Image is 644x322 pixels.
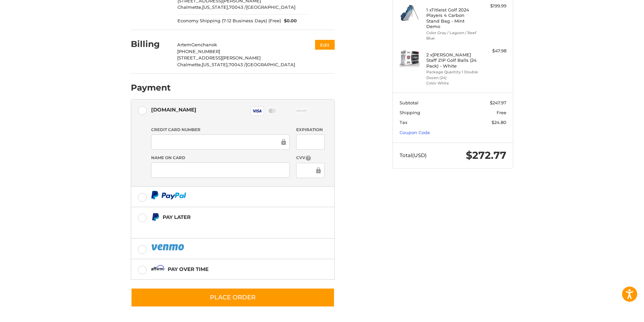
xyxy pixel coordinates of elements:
[426,30,478,41] li: Color Gray / Lagoon / Reef Blue
[400,100,419,105] span: Subtotal
[400,130,430,135] a: Coupon Code
[480,48,506,54] div: $47.98
[131,288,335,307] button: Place Order
[492,120,506,125] span: $24.80
[480,3,506,9] div: $199.99
[163,212,292,223] div: Pay Later
[151,191,186,199] img: PayPal icon
[588,304,644,322] iframe: Google Customer Reviews
[426,52,478,69] h4: 2 x [PERSON_NAME] Staff ZIP Golf Balls (24 Pack) - White
[400,120,407,125] span: Tax
[202,4,229,10] span: [US_STATE],
[177,62,202,67] span: Chalmette,
[490,100,506,105] span: $247.97
[191,42,217,47] span: Genchanok
[151,104,196,115] div: [DOMAIN_NAME]
[400,152,427,158] span: Total (USD)
[246,4,295,10] span: [GEOGRAPHIC_DATA]
[229,62,246,67] span: 70043 /
[151,224,292,230] iframe: PayPal Message 1
[177,42,191,47] span: Artem
[177,55,261,60] span: [STREET_ADDRESS][PERSON_NAME]
[400,110,420,115] span: Shipping
[131,39,170,49] h2: Billing
[177,4,202,10] span: Chalmette,
[315,40,335,50] button: Edit
[151,127,290,133] label: Credit Card Number
[426,7,478,29] h4: 1 x Titleist Golf 2024 Players 4 Carbon Stand Bag - Mint Demo
[177,49,220,54] span: [PHONE_NUMBER]
[426,69,478,80] li: Package Quantity 1 Double Dozen (24)
[151,155,290,161] label: Name on Card
[497,110,506,115] span: Free
[296,127,324,133] label: Expiration
[426,80,478,86] li: Color White
[168,264,209,275] div: Pay over time
[246,62,295,67] span: [GEOGRAPHIC_DATA]
[229,4,246,10] span: 70043 /
[151,213,160,221] img: Pay Later icon
[151,265,165,273] img: Affirm icon
[131,82,171,93] h2: Payment
[466,149,506,162] span: $272.77
[281,18,297,24] span: $0.00
[151,243,186,251] img: PayPal icon
[177,18,281,24] span: Economy Shipping (7-12 Business Days) (Free)
[296,155,324,161] label: CVV
[202,62,229,67] span: [US_STATE],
